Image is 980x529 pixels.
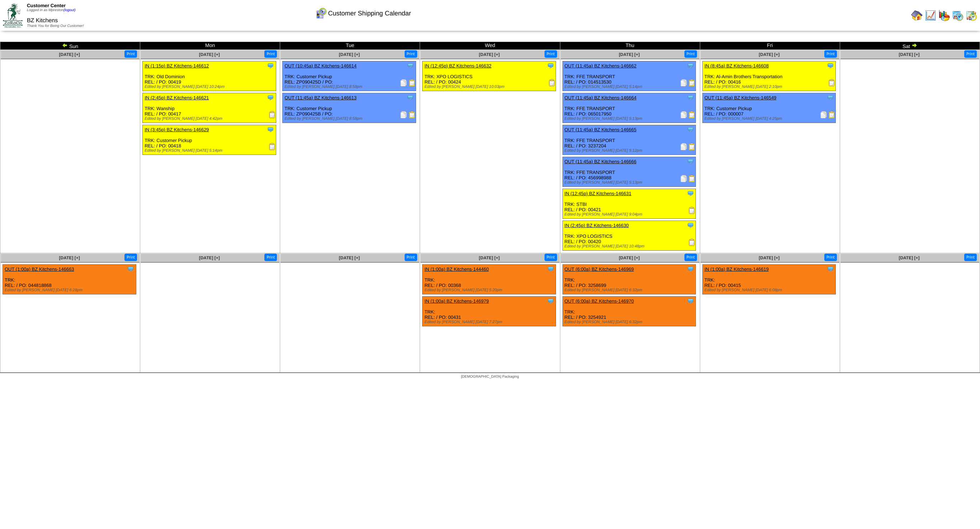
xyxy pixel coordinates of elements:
[27,24,84,28] span: Thank You for Being Our Customer!
[759,52,779,57] a: [DATE] [+]
[562,265,696,294] div: TRK: REL: / PO: 3258699
[687,190,694,197] img: Tooltip
[899,255,919,260] a: [DATE] [+]
[145,95,209,100] a: IN (2:45p) BZ Kitchens-146621
[424,288,556,292] div: Edited by [PERSON_NAME] [DATE] 5:20pm
[565,244,696,249] div: Edited by [PERSON_NAME] [DATE] 10:48pm
[27,3,66,8] span: Customer Center
[407,62,414,69] img: Tooltip
[964,254,977,261] button: Print
[405,254,417,261] button: Print
[687,158,694,165] img: Tooltip
[565,95,637,100] a: OUT (11:45a) BZ Kitchens-146664
[684,50,697,58] button: Print
[688,111,696,118] img: Bill of Lading
[5,288,136,292] div: Edited by [PERSON_NAME] [DATE] 6:28pm
[407,94,414,101] img: Tooltip
[562,189,696,219] div: TRK: STBI REL: / PO: 00421
[27,18,58,24] span: BZ Kitchens
[284,95,357,100] a: OUT (11:45a) BZ Kitchens-146613
[145,117,276,121] div: Edited by [PERSON_NAME] [DATE] 4:42pm
[911,10,923,21] img: home.gif
[688,175,696,182] img: Bill of Lading
[461,375,519,379] span: [DEMOGRAPHIC_DATA] Packaging
[827,265,834,273] img: Tooltip
[62,42,68,48] img: arrowleft.gif
[547,265,554,273] img: Tooltip
[339,52,360,57] a: [DATE] [+]
[562,93,696,123] div: TRK: FFE TRANSPORT REL: / PO: 065017950
[688,79,696,86] img: Bill of Lading
[687,222,694,229] img: Tooltip
[899,52,919,57] a: [DATE] [+]
[827,94,834,101] img: Tooltip
[565,320,696,324] div: Edited by [PERSON_NAME] [DATE] 6:32pm
[0,42,140,50] td: Sun
[619,255,640,260] a: [DATE] [+]
[127,265,134,273] img: Tooltip
[565,180,696,185] div: Edited by [PERSON_NAME] [DATE] 5:13pm
[619,52,640,57] a: [DATE] [+]
[5,266,74,272] a: OUT (1:00a) BZ Kitchens-146663
[966,10,977,21] img: calendarinout.gif
[820,111,827,118] img: Packing Slip
[547,62,554,69] img: Tooltip
[267,94,274,101] img: Tooltip
[545,254,557,261] button: Print
[688,207,696,214] img: Receiving Document
[547,297,554,304] img: Tooltip
[702,61,836,91] div: TRK: Al-Amin Brothers Transportation REL: / PO: 00416
[548,79,556,86] img: Receiving Document
[63,8,76,12] a: (logout)
[824,254,837,261] button: Print
[688,143,696,150] img: Bill of Lading
[423,297,556,326] div: TRK: REL: / PO: 00431
[759,255,779,260] a: [DATE] [+]
[405,50,417,58] button: Print
[328,10,411,17] span: Customer Shipping Calendar
[400,111,407,118] img: Packing Slip
[59,52,80,57] a: [DATE] [+]
[911,42,917,48] img: arrowright.gif
[424,266,489,272] a: IN (1:00a) BZ Kitchens-144460
[700,42,840,50] td: Fri
[565,127,637,132] a: OUT (11:45a) BZ Kitchens-146665
[59,255,80,260] a: [DATE] [+]
[409,79,416,86] img: Bill of Lading
[702,93,836,123] div: TRK: Customer Pickup REL: / PO: 000007
[687,126,694,133] img: Tooltip
[705,117,836,121] div: Edited by [PERSON_NAME] [DATE] 4:25pm
[925,10,936,21] img: line_graph.gif
[420,42,560,50] td: Wed
[284,117,416,121] div: Edited by [PERSON_NAME] [DATE] 8:58pm
[199,52,220,57] span: [DATE] [+]
[283,93,416,123] div: TRK: Customer Pickup REL: ZP090425B / PO:
[687,94,694,101] img: Tooltip
[828,111,835,118] img: Bill of Lading
[143,61,276,91] div: TRK: Old Dominion REL: / PO: 00419
[705,85,836,89] div: Edited by [PERSON_NAME] [DATE] 2:10pm
[824,50,837,58] button: Print
[124,254,137,261] button: Print
[680,175,687,182] img: Packing Slip
[423,265,556,294] div: TRK: REL: / PO: 00368
[565,159,637,164] a: OUT (11:45a) BZ Kitchens-146666
[565,117,696,121] div: Edited by [PERSON_NAME] [DATE] 5:13pm
[339,255,360,260] span: [DATE] [+]
[565,298,634,304] a: OUT (6:00a) BZ Kitchens-146970
[952,10,963,21] img: calendarprod.gif
[565,212,696,217] div: Edited by [PERSON_NAME] [DATE] 9:04pm
[145,127,209,132] a: IN (3:45p) BZ Kitchens-146629
[199,255,220,260] a: [DATE] [+]
[680,79,687,86] img: Packing Slip
[562,297,696,326] div: TRK: REL: / PO: 3254921
[145,63,209,69] a: IN (1:15p) BZ Kitchens-146612
[267,126,274,133] img: Tooltip
[562,61,696,91] div: TRK: FFE TRANSPORT REL: / PO: 014513530
[562,221,696,251] div: TRK: XPO LOGISTICS REL: / PO: 00420
[964,50,977,58] button: Print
